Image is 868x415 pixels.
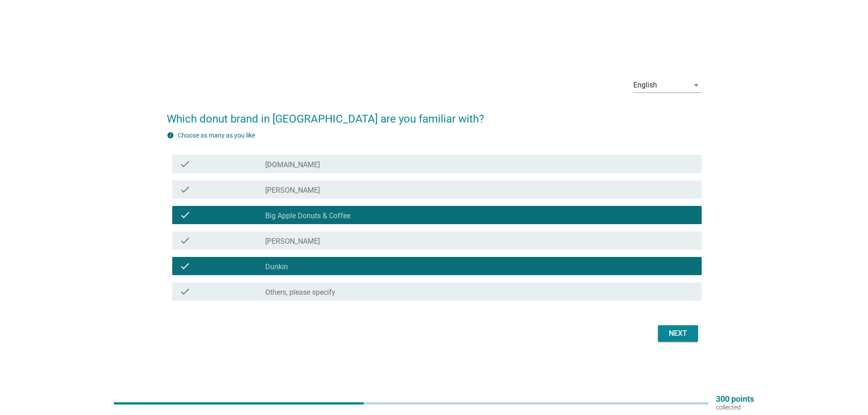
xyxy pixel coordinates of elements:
[716,395,754,403] p: 300 points
[180,261,190,272] i: check
[265,262,288,272] label: Dunkin
[658,325,698,342] button: Next
[265,186,320,195] label: [PERSON_NAME]
[178,132,255,139] label: Choose as many as you like
[180,235,190,246] i: check
[167,102,702,127] h2: Which donut brand in [GEOGRAPHIC_DATA] are you familiar with?
[180,184,190,195] i: check
[265,237,320,246] label: [PERSON_NAME]
[180,210,190,220] i: check
[265,160,320,169] label: [DOMAIN_NAME]
[633,81,657,89] div: English
[180,159,190,169] i: check
[691,80,702,91] i: arrow_drop_down
[265,211,350,220] label: Big Apple Donuts & Coffee
[167,132,174,139] i: info
[716,403,754,411] p: collected
[265,288,335,297] label: Others, please specify
[665,328,691,339] div: Next
[180,286,190,297] i: check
